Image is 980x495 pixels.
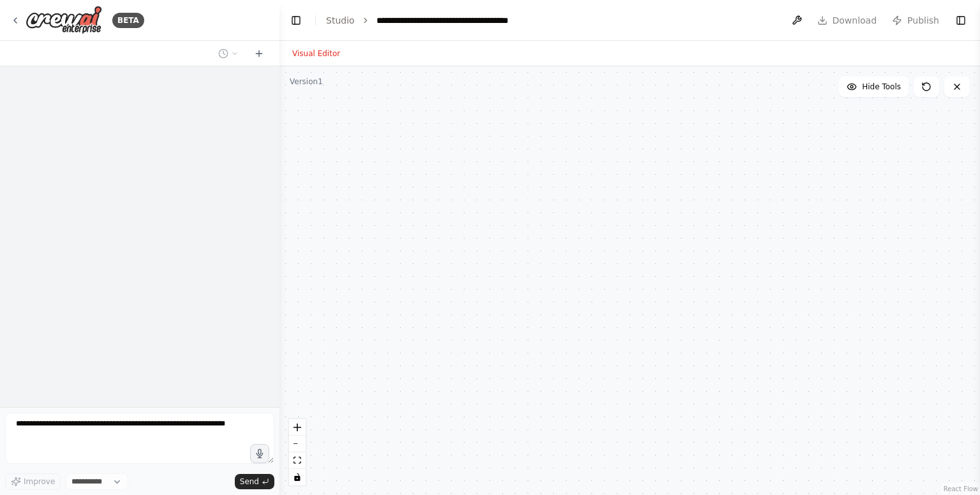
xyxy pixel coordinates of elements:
button: Start a new chat [249,46,269,61]
a: React Flow attribution [944,485,978,492]
nav: breadcrumb [326,14,520,27]
button: Hide Tools [839,77,909,97]
button: zoom out [289,436,306,452]
img: Logo [26,6,102,34]
span: Improve [24,477,55,487]
button: toggle interactivity [289,469,306,485]
button: Visual Editor [285,46,348,61]
button: Hide left sidebar [287,11,305,29]
span: Hide Tools [862,82,901,92]
button: zoom in [289,419,306,436]
button: Improve [5,473,61,490]
button: Send [235,474,274,489]
button: Show right sidebar [952,11,970,29]
div: Version 1 [290,77,323,87]
button: Click to speak your automation idea [250,444,269,463]
div: React Flow controls [289,419,306,485]
span: Send [240,477,259,487]
a: Studio [326,15,355,26]
div: BETA [112,13,144,28]
button: fit view [289,452,306,469]
button: Switch to previous chat [213,46,244,61]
